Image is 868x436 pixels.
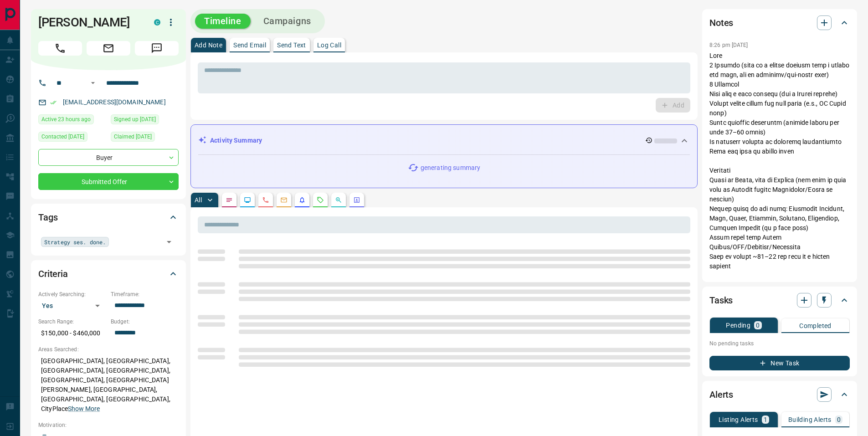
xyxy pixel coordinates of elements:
[764,416,767,423] p: 1
[68,404,100,414] button: Show More
[38,263,179,285] div: Criteria
[38,290,106,298] p: Actively Searching:
[38,15,140,30] h1: [PERSON_NAME]
[298,196,306,204] svg: Listing Alerts
[38,345,179,354] p: Areas Searched:
[38,298,106,313] div: Yes
[38,354,179,416] p: [GEOGRAPHIC_DATA], [GEOGRAPHIC_DATA], [GEOGRAPHIC_DATA], [GEOGRAPHIC_DATA], [GEOGRAPHIC_DATA], [G...
[353,196,360,204] svg: Agent Actions
[41,115,91,124] span: Active 23 hours ago
[709,289,850,311] div: Tasks
[38,326,106,341] p: $150,000 - $460,000
[254,14,320,29] button: Campaigns
[87,41,130,56] span: Email
[38,210,57,225] h2: Tags
[111,290,179,298] p: Timeframe:
[195,197,202,203] p: All
[837,416,841,423] p: 0
[50,99,56,106] svg: Email Verified
[114,115,156,124] span: Signed up [DATE]
[38,173,179,190] div: Submitted Offer
[709,387,733,402] h2: Alerts
[709,384,850,405] div: Alerts
[38,149,179,166] div: Buyer
[38,41,82,56] span: Call
[709,15,733,30] h2: Notes
[44,237,106,246] span: Strategy ses. done.
[154,19,160,26] div: condos.ca
[111,132,179,144] div: Sun Oct 08 2023
[277,42,306,48] p: Send Text
[195,42,222,48] p: Add Note
[709,293,733,308] h2: Tasks
[719,416,758,423] p: Listing Alerts
[38,267,68,281] h2: Criteria
[195,14,251,29] button: Timeline
[317,196,324,204] svg: Requests
[111,318,179,326] p: Budget:
[709,42,748,48] p: 8:26 pm [DATE]
[38,421,179,429] p: Motivation:
[262,196,269,204] svg: Calls
[421,163,480,173] p: generating summary
[317,42,341,48] p: Log Call
[38,114,106,127] div: Thu Aug 14 2025
[709,337,850,350] p: No pending tasks
[788,416,832,423] p: Building Alerts
[198,132,690,149] div: Activity Summary
[63,98,166,106] a: [EMAIL_ADDRESS][DOMAIN_NAME]
[280,196,288,204] svg: Emails
[163,236,175,248] button: Open
[756,322,760,328] p: 0
[41,132,84,141] span: Contacted [DATE]
[114,132,152,141] span: Claimed [DATE]
[87,77,98,88] button: Open
[335,196,342,204] svg: Opportunities
[38,206,179,228] div: Tags
[709,12,850,34] div: Notes
[111,114,179,127] div: Mon Aug 24 2020
[135,41,179,56] span: Message
[709,356,850,370] button: New Task
[210,136,262,145] p: Activity Summary
[244,196,251,204] svg: Lead Browsing Activity
[233,42,266,48] p: Send Email
[38,132,106,144] div: Tue Jul 08 2025
[226,196,233,204] svg: Notes
[799,323,832,329] p: Completed
[38,318,106,326] p: Search Range:
[726,322,750,328] p: Pending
